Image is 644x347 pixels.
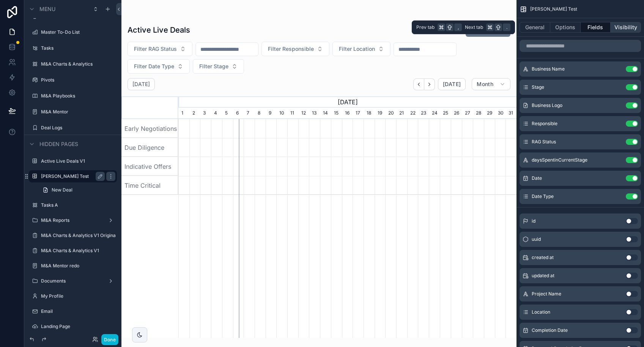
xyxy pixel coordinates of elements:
div: 31 [505,108,516,119]
div: 11 [287,108,298,119]
label: My Profile [41,293,115,299]
div: Time Critical [121,176,178,195]
span: Filter RAG Status [134,45,177,53]
span: Project Name [532,291,561,297]
span: New Deal [52,187,72,193]
span: updated at [532,273,554,279]
div: 12 [298,108,309,119]
label: Documents [41,278,105,284]
button: Month [472,78,510,90]
div: 14 [320,108,331,119]
div: 16 [342,108,353,119]
span: created at [532,254,554,261]
span: uuid [532,236,541,242]
div: 22 [407,108,418,119]
label: M&A Playbooks [41,93,115,99]
button: Select Button [332,42,390,56]
label: Tasks A [41,202,115,208]
span: daysSpentinCurrentStage [532,157,587,163]
div: 19 [375,108,386,119]
span: Menu [39,5,55,13]
div: 9 [266,108,277,119]
label: Landing Page [41,323,115,330]
span: . [504,24,510,30]
div: 26 [451,108,462,119]
button: Fields [581,22,611,33]
div: 1 [178,108,189,119]
div: 18 [364,108,375,119]
div: 2 [189,108,200,119]
label: M&A Charts & Analytics [41,61,115,67]
span: Completion Date [532,327,568,333]
span: Next tab [465,24,483,30]
label: [PERSON_NAME] Test [41,173,102,179]
a: M&A Reports [41,217,105,223]
span: Business Name [532,66,565,72]
div: [DATE] [178,96,516,108]
button: Select Button [128,59,190,74]
span: Hidden pages [39,140,78,148]
label: Tasks [41,45,115,51]
span: Date Type [532,193,554,199]
label: M&A Charts & Analytics V1 Original [41,232,115,239]
span: Month [477,81,493,88]
span: Prev tab [416,24,435,30]
label: Pivots [41,77,115,83]
div: 3 [200,108,211,119]
div: 5 [222,108,233,119]
span: [DATE] [443,81,461,88]
div: 20 [385,108,396,119]
span: RAG Status [532,139,556,145]
button: [DATE] [438,78,466,90]
span: Filter Stage [199,63,228,70]
span: Filter Date Type [134,63,174,70]
div: 4 [211,108,222,119]
div: 10 [276,108,287,119]
button: Visibility [611,22,641,33]
span: Business Logo [532,102,562,108]
div: 24 [429,108,440,119]
button: General [520,22,550,33]
h2: [DATE] [132,80,150,88]
div: 29 [484,108,495,119]
span: id [532,218,535,224]
label: M&A Mentor [41,109,115,115]
div: 13 [309,108,320,119]
label: Email [41,308,115,314]
div: 27 [462,108,473,119]
label: Deal Logs [41,125,115,131]
div: 28 [473,108,484,119]
label: M&A Mentor redo [41,263,115,269]
div: 15 [331,108,342,119]
div: 23 [418,108,429,119]
button: Select Button [193,59,244,74]
button: Select Button [128,42,192,56]
div: 21 [396,108,407,119]
label: M&A Charts & Analytics V1 [41,248,115,254]
label: Master To-Do List [41,29,115,35]
button: Options [550,22,581,33]
div: 17 [353,108,364,119]
span: [PERSON_NAME] Test [530,6,577,12]
div: Due Diligence [121,138,178,157]
label: Active Live Deals V1 [41,158,115,164]
div: 7 [244,108,255,119]
div: Early Negotiations [121,119,178,138]
div: 8 [255,108,266,119]
span: Date [532,175,542,181]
